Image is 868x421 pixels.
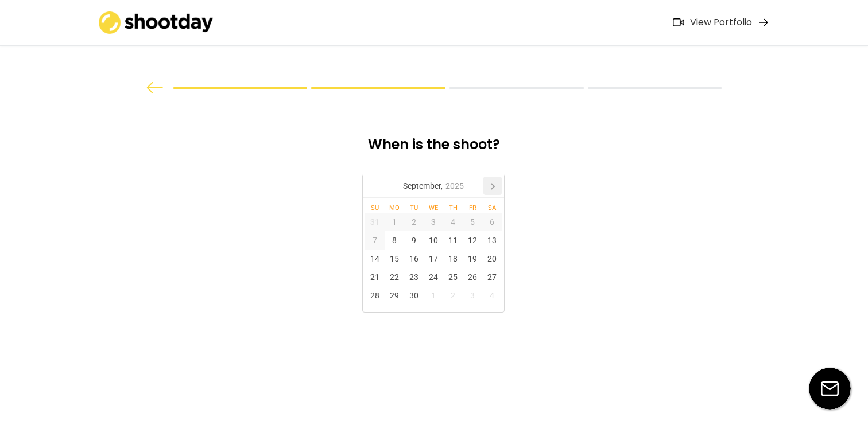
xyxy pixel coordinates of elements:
div: 3 [424,213,443,231]
div: 31 [365,213,385,231]
div: 13 [482,231,502,250]
div: 29 [385,286,404,305]
div: Sa [482,205,502,211]
div: View Portfolio [690,17,752,29]
div: 28 [365,286,385,305]
div: 5 [463,213,482,231]
div: Th [443,205,463,211]
div: 18 [443,250,463,268]
div: 11 [443,231,463,250]
div: 22 [385,268,404,286]
div: 14 [365,250,385,268]
div: 9 [404,231,424,250]
div: 27 [482,268,502,286]
div: 21 [365,268,385,286]
div: 10 [424,231,443,250]
div: 15 [385,250,404,268]
div: 20 [482,250,502,268]
div: 8 [385,231,404,250]
div: Su [365,205,385,211]
div: When is the shoot? [278,135,590,162]
img: arrow%20back.svg [146,82,164,93]
div: 16 [404,250,424,268]
div: 30 [404,286,424,305]
div: 26 [463,268,482,286]
div: 24 [424,268,443,286]
i: 2025 [445,182,464,190]
div: Tu [404,205,424,211]
img: shootday_logo.png [99,11,214,34]
div: Mo [385,205,404,211]
div: 1 [385,213,404,231]
div: Fr [463,205,482,211]
div: We [424,205,443,211]
div: 4 [443,213,463,231]
div: 7 [365,231,385,250]
div: September, [398,177,468,195]
img: Icon%20feather-video%402x.png [673,18,684,26]
div: 3 [463,286,482,305]
div: 6 [482,213,502,231]
div: 2 [443,286,463,305]
img: email-icon%20%281%29.svg [809,368,851,410]
div: 2 [404,213,424,231]
div: 1 [424,286,443,305]
div: 23 [404,268,424,286]
div: 19 [463,250,482,268]
div: 4 [482,286,502,305]
div: 12 [463,231,482,250]
div: 25 [443,268,463,286]
div: 17 [424,250,443,268]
